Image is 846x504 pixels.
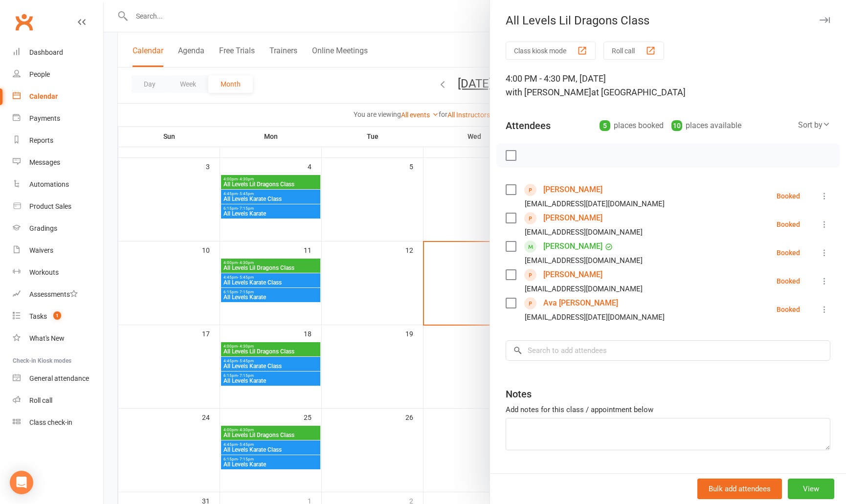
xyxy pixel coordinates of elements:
[777,193,800,199] div: Booked
[29,202,71,210] div: Product Sales
[29,374,89,382] div: General attendance
[13,390,103,412] a: Roll call
[525,197,665,210] div: [EMAIL_ADDRESS][DATE][DOMAIN_NAME]
[13,328,103,350] a: What's New
[777,278,800,285] div: Booked
[490,14,846,27] div: All Levels Lil Dragons Class
[788,479,834,499] button: View
[506,340,830,361] input: Search to add attendees
[591,87,686,97] span: at [GEOGRAPHIC_DATA]
[525,254,643,267] div: [EMAIL_ADDRESS][DOMAIN_NAME]
[13,152,103,174] a: Messages
[600,119,664,132] div: places booked
[506,119,551,132] div: Attendees
[697,479,782,499] button: Bulk add attendees
[29,418,72,426] div: Class check-in
[13,240,103,262] a: Waivers
[777,306,800,313] div: Booked
[29,224,57,232] div: Gradings
[29,158,60,166] div: Messages
[13,86,103,108] a: Calendar
[29,48,63,56] div: Dashboard
[13,306,103,328] a: Tasks 1
[543,210,602,226] a: [PERSON_NAME]
[29,246,53,254] div: Waivers
[543,182,602,197] a: [PERSON_NAME]
[13,130,103,152] a: Reports
[525,283,643,295] div: [EMAIL_ADDRESS][DOMAIN_NAME]
[543,295,618,311] a: Ava [PERSON_NAME]
[600,120,610,131] div: 5
[13,412,103,434] a: Class kiosk mode
[29,268,59,276] div: Workouts
[798,119,830,131] div: Sort by
[671,120,682,131] div: 10
[671,119,741,132] div: places available
[29,312,47,320] div: Tasks
[29,334,65,342] div: What's New
[29,114,60,122] div: Payments
[29,136,53,144] div: Reports
[29,92,58,100] div: Calendar
[13,218,103,240] a: Gradings
[525,226,643,239] div: [EMAIL_ADDRESS][DOMAIN_NAME]
[506,72,830,99] div: 4:00 PM - 4:30 PM, [DATE]
[13,42,103,64] a: Dashboard
[506,87,591,97] span: with [PERSON_NAME]
[53,311,61,320] span: 1
[603,42,664,60] button: Roll call
[13,196,103,218] a: Product Sales
[13,64,103,86] a: People
[13,368,103,390] a: General attendance kiosk mode
[12,10,36,34] a: Clubworx
[506,387,532,401] div: Notes
[543,267,602,283] a: [PERSON_NAME]
[13,174,103,196] a: Automations
[777,221,800,228] div: Booked
[29,290,78,298] div: Assessments
[29,180,69,188] div: Automations
[525,311,665,324] div: [EMAIL_ADDRESS][DATE][DOMAIN_NAME]
[10,471,33,494] div: Open Intercom Messenger
[506,404,830,416] div: Add notes for this class / appointment below
[29,396,52,404] div: Roll call
[506,42,596,60] button: Class kiosk mode
[13,284,103,306] a: Assessments
[13,262,103,284] a: Workouts
[29,70,50,78] div: People
[13,108,103,130] a: Payments
[777,249,800,256] div: Booked
[543,239,602,254] a: [PERSON_NAME]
